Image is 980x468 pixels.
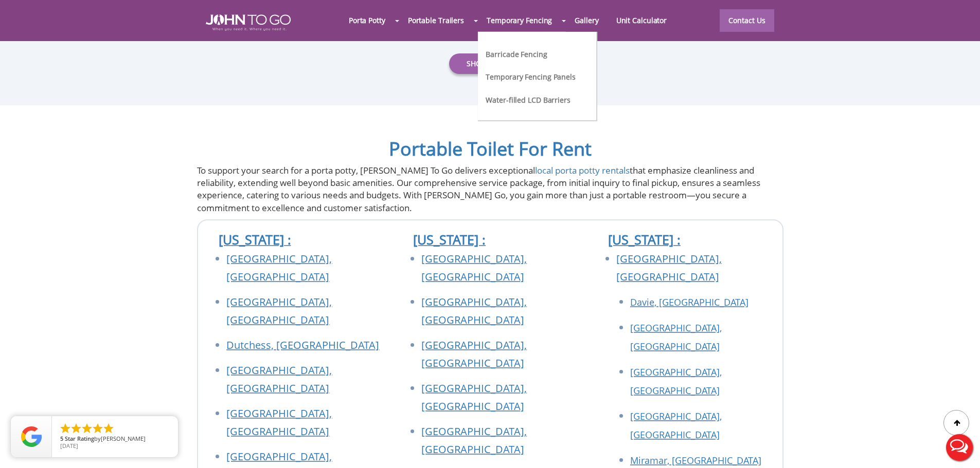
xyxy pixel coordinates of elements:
a: [US_STATE] : [608,231,681,248]
a: [GEOGRAPHIC_DATA], [GEOGRAPHIC_DATA] [630,366,722,397]
a: [GEOGRAPHIC_DATA], [GEOGRAPHIC_DATA] [616,252,722,284]
a: [GEOGRAPHIC_DATA], [GEOGRAPHIC_DATA] [630,410,722,441]
span: Star Rating [65,435,94,442]
img: Review Rating [21,426,42,447]
a: Temporary Fencing [478,9,561,31]
a: Temporary Fencing Panels [485,71,577,82]
a: Portable Trailers [399,9,473,31]
a: Contact Us [720,9,774,32]
li:  [102,422,115,435]
a: [GEOGRAPHIC_DATA], [GEOGRAPHIC_DATA] [421,252,527,284]
a: Gallery [566,9,607,31]
a: [GEOGRAPHIC_DATA], [GEOGRAPHIC_DATA] [421,338,527,370]
a: Unit Calculator [608,9,676,31]
span: 5 [60,435,63,442]
p: To support your search for a porta potty, [PERSON_NAME] To Go delivers exceptional that emphasize... [197,164,783,214]
a: Porta Potty [340,9,394,31]
a: [GEOGRAPHIC_DATA], [GEOGRAPHIC_DATA] [226,406,332,438]
a: [GEOGRAPHIC_DATA], [GEOGRAPHIC_DATA] [226,295,332,327]
span: [PERSON_NAME] [101,435,146,442]
li:  [59,422,72,435]
a: [GEOGRAPHIC_DATA], [GEOGRAPHIC_DATA] [630,322,722,352]
a: [US_STATE] : [413,231,486,248]
a: local porta potty rentals [535,164,630,176]
img: JOHN to go [206,14,291,31]
button: Live Chat [939,427,980,468]
a: Dutchess, [GEOGRAPHIC_DATA] [226,338,379,352]
a: Miramar, [GEOGRAPHIC_DATA] [630,454,761,466]
li:  [81,422,93,435]
a: [GEOGRAPHIC_DATA], [GEOGRAPHIC_DATA] [226,252,332,284]
a: Barricade Fencing [485,48,548,59]
a: Show All [449,53,531,74]
li:  [70,422,82,435]
a: [GEOGRAPHIC_DATA], [GEOGRAPHIC_DATA] [421,424,527,456]
a: [GEOGRAPHIC_DATA], [GEOGRAPHIC_DATA] [421,295,527,327]
span: [DATE] [60,442,78,450]
span: by [60,436,170,443]
a: Davie, [GEOGRAPHIC_DATA] [630,296,749,308]
a: Water-filled LCD Barriers [485,94,572,105]
li:  [92,422,104,435]
a: Portable Toilet For Rent [389,136,592,161]
a: [GEOGRAPHIC_DATA], [GEOGRAPHIC_DATA] [421,381,527,413]
a: [US_STATE] : [219,231,291,248]
a: [GEOGRAPHIC_DATA], [GEOGRAPHIC_DATA] [226,363,332,395]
